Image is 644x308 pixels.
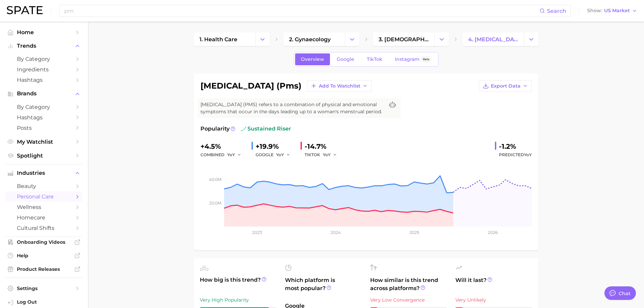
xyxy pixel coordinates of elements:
a: homecare [5,212,82,223]
span: cultural shifts [17,225,71,231]
div: -1.2% [499,141,532,152]
button: Change Category [345,32,359,46]
span: by Category [17,104,71,110]
div: Very Low Convergence [370,296,447,304]
a: My Watchlist [5,137,82,147]
button: Add to Watchlist [307,80,372,92]
span: My Watchlist [17,139,71,145]
span: Brands [17,91,71,97]
a: InstagramBeta [389,53,437,65]
span: Beta [423,56,429,62]
span: personal care [17,193,71,200]
span: Instagram [395,56,420,62]
div: combined [200,151,246,159]
span: Google [337,56,354,62]
a: beauty [5,181,82,191]
span: Product Releases [17,266,71,272]
span: Predicted [499,151,532,159]
a: Ingredients [5,64,82,75]
tspan: 2024 [330,230,340,235]
tspan: 2025 [409,230,419,235]
span: Help [17,253,71,259]
a: Overview [295,53,330,65]
div: Very Unlikely [455,296,532,304]
a: TikTok [361,53,388,65]
a: Settings [5,283,82,293]
span: Spotlight [17,152,71,159]
span: Popularity [200,125,230,133]
div: -14.7% [305,141,342,152]
button: Trends [5,41,82,51]
span: Onboarding Videos [17,239,71,245]
span: [MEDICAL_DATA] (PMS) refers to a combination of physical and emotional symptoms that occur in the... [200,101,384,115]
a: cultural shifts [5,223,82,233]
span: YoY [227,152,235,158]
span: 3. [DEMOGRAPHIC_DATA] reproductive system concerns [379,36,429,43]
a: Home [5,27,82,38]
button: ShowUS Market [586,6,639,15]
button: YoY [276,151,291,159]
tspan: 2026 [488,230,498,235]
span: How big is this trend? [200,276,277,292]
span: How similar is this trend across platforms? [370,276,447,292]
a: by Category [5,54,82,64]
a: personal care [5,191,82,202]
div: GOOGLE [256,151,295,159]
span: beauty [17,183,71,189]
button: Export Data [479,80,532,92]
span: Hashtags [17,77,71,83]
img: SPATE [7,6,43,14]
h1: [MEDICAL_DATA] (pms) [200,82,302,90]
button: Change Category [524,32,539,46]
span: homecare [17,214,71,221]
span: YoY [323,152,331,158]
img: sustained riser [241,126,246,132]
button: YoY [323,151,337,159]
span: 4. [MEDICAL_DATA] (pms) [468,36,518,43]
button: Change Category [434,32,449,46]
button: Brands [5,89,82,99]
span: TikTok [367,56,382,62]
span: 1. health care [199,36,237,43]
span: Which platform is most popular? [285,276,362,299]
div: +19.9% [256,141,295,152]
div: +4.5% [200,141,246,152]
div: TIKTOK [305,151,342,159]
button: Industries [5,168,82,178]
span: Search [547,8,566,14]
span: wellness [17,204,71,210]
tspan: 2023 [252,230,262,235]
span: Posts [17,125,71,131]
span: Overview [301,56,324,62]
button: YoY [227,151,242,159]
a: Hashtags [5,75,82,85]
span: Export Data [491,83,521,89]
a: by Category [5,102,82,112]
div: Very High Popularity [200,296,277,304]
a: 3. [DEMOGRAPHIC_DATA] reproductive system concerns [373,32,434,46]
span: 2. gynaecology [289,36,331,43]
a: Posts [5,123,82,133]
span: Ingredients [17,66,71,73]
a: Product Releases [5,264,82,274]
span: sustained riser [241,125,291,133]
span: US Market [604,9,630,13]
span: Industries [17,170,71,176]
a: Onboarding Videos [5,237,82,247]
a: 1. health care [194,32,255,46]
a: 4. [MEDICAL_DATA] (pms) [462,32,524,46]
a: Spotlight [5,150,82,161]
span: YoY [276,152,284,158]
input: Search here for a brand, industry, or ingredient [64,5,540,17]
span: Settings [17,285,71,291]
a: Google [331,53,360,65]
a: Hashtags [5,112,82,123]
span: Log Out [17,299,77,305]
a: wellness [5,202,82,212]
span: Hashtags [17,114,71,121]
span: by Category [17,56,71,62]
span: Show [587,9,602,13]
button: Change Category [255,32,270,46]
span: Will it last? [455,276,532,292]
a: 2. gynaecology [283,32,345,46]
